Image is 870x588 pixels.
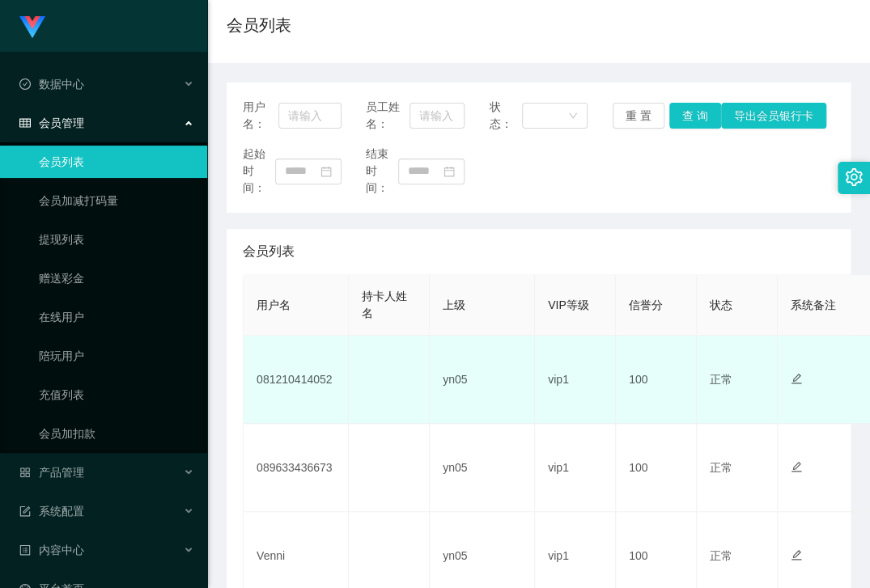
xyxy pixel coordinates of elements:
[791,461,802,472] i: 图标: edit
[244,336,349,424] td: 081210414052
[629,298,663,311] span: 信誉分
[791,298,836,311] span: 系统备注
[243,242,295,261] span: 会员列表
[362,290,407,319] span: 持卡人姓名
[39,301,194,333] a: 在线用户
[19,544,84,556] span: 内容中心
[366,99,410,133] span: 员工姓名：
[39,223,194,256] a: 提现列表
[19,506,31,517] i: 图标: form
[243,146,275,197] span: 起始时间：
[710,461,732,474] span: 正常
[443,298,465,311] span: 上级
[227,13,291,37] h1: 会员列表
[39,184,194,217] a: 会员加减打码量
[410,103,465,129] input: 请输入
[19,116,84,129] span: 会员管理
[613,103,664,129] button: 重 置
[19,16,45,39] img: logo.9652507e.png
[39,417,194,450] a: 会员加扣款
[19,78,31,90] i: 图标: check-circle-o
[721,103,826,129] button: 导出会员银行卡
[616,424,697,512] td: 100
[535,336,616,424] td: vip1
[710,298,732,311] span: 状态
[19,467,31,478] i: 图标: appstore-o
[39,379,194,411] a: 充值列表
[548,298,589,311] span: VIP等级
[443,166,455,177] i: 图标: calendar
[845,168,863,186] i: 图标: setting
[490,99,522,133] span: 状态：
[19,544,31,556] i: 图标: profile
[366,146,398,197] span: 结束时间：
[430,424,535,512] td: yn05
[244,424,349,512] td: 089633436673
[257,298,291,311] span: 用户名
[19,78,84,91] span: 数据中心
[616,336,697,424] td: 100
[669,103,721,129] button: 查 询
[278,103,342,129] input: 请输入
[39,340,194,372] a: 陪玩用户
[243,99,278,133] span: 用户名：
[39,146,194,178] a: 会员列表
[791,549,802,561] i: 图标: edit
[19,505,84,518] span: 系统配置
[39,262,194,294] a: 赠送彩金
[535,424,616,512] td: vip1
[19,117,31,129] i: 图标: table
[710,549,732,562] span: 正常
[320,166,332,177] i: 图标: calendar
[791,373,802,384] i: 图标: edit
[19,466,84,479] span: 产品管理
[430,336,535,424] td: yn05
[568,111,578,122] i: 图标: down
[710,373,732,386] span: 正常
